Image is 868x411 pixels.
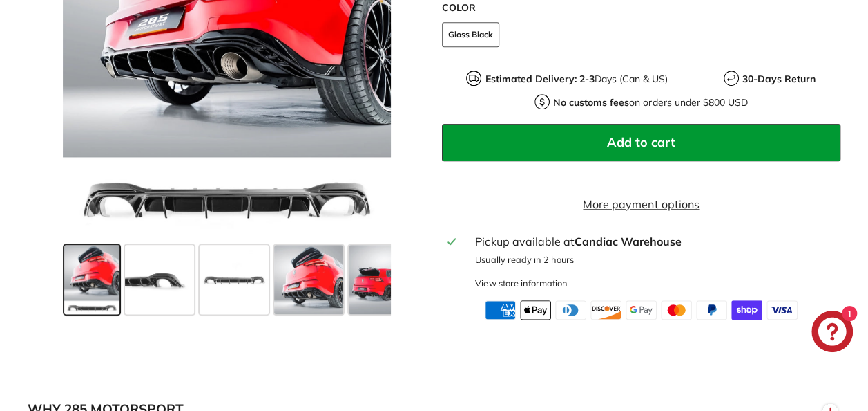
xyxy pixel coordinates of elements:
img: american_express [485,300,516,320]
img: shopify_pay [731,300,762,320]
img: discover [590,300,621,320]
img: diners_club [555,300,586,320]
img: google_pay [626,300,657,320]
p: Days (Can & US) [485,72,667,86]
img: master [661,300,692,320]
strong: Estimated Delivery: 2-3 [485,73,594,85]
label: COLOR [442,1,841,15]
a: More payment options [442,196,841,212]
button: Add to cart [442,124,841,161]
img: paypal [696,300,727,320]
div: Pickup available at [475,233,834,250]
img: visa [766,300,798,320]
p: on orders under $800 USD [553,95,747,110]
inbox-online-store-chat: Shopify online store chat [807,311,857,356]
img: apple_pay [520,300,551,320]
div: View store information [475,277,567,290]
strong: No customs fees [553,96,629,109]
strong: Candiac Warehouse [574,235,681,248]
p: Usually ready in 2 hours [475,253,834,266]
strong: 30-Days Return [742,73,816,85]
span: Add to cart [607,134,675,150]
